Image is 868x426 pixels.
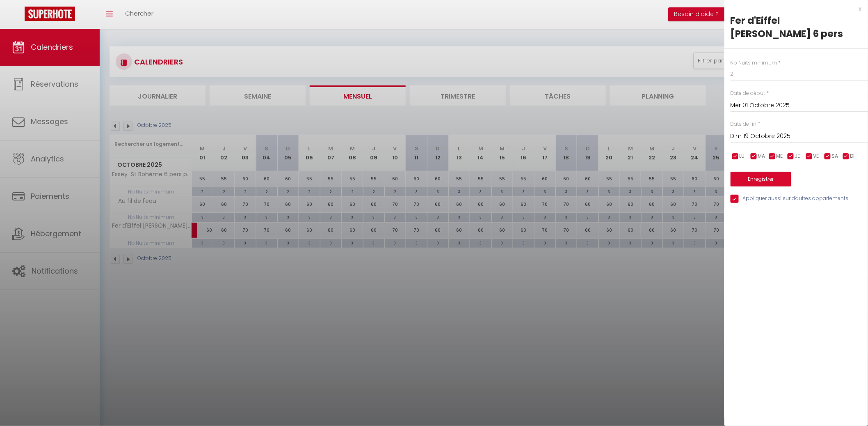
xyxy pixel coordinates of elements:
span: VE [813,152,819,160]
span: DI [850,152,855,160]
span: LU [740,152,745,160]
label: Date de début [731,90,765,97]
button: Ouvrir le widget de chat LiveChat [7,3,31,28]
div: x [724,4,862,14]
label: Nb Nuits minimum [731,59,777,67]
div: Fer d'Eiffel [PERSON_NAME] 6 pers [731,14,862,40]
button: Enregistrer [731,172,791,187]
label: Date de fin [731,120,757,128]
span: JE [795,152,800,160]
span: ME [777,152,783,160]
span: SA [832,152,838,160]
span: MA [758,152,765,160]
